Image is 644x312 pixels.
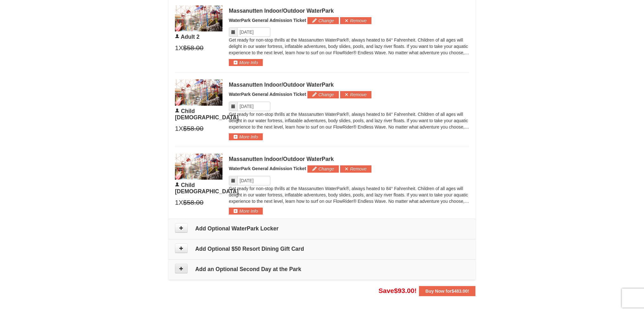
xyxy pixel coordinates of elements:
button: More Info [229,133,263,140]
span: Child [DEMOGRAPHIC_DATA] [175,108,239,121]
span: Save ! [378,287,416,294]
img: 6619917-1403-22d2226d.jpg [175,154,222,180]
img: 6619917-1403-22d2226d.jpg [175,5,222,31]
button: Buy Now for$483.00! [419,286,475,296]
button: Remove [340,91,371,98]
span: $483.00 [452,289,468,294]
p: Get ready for non-stop thrills at the Massanutten WaterPark®, always heated to 84° Fahrenheit. Ch... [229,37,469,56]
span: WaterPark General Admission Ticket [229,18,306,23]
button: Remove [340,17,371,24]
h4: Add Optional $50 Resort Dining Gift Card [175,246,469,252]
div: Massanutten Indoor/Outdoor WaterPark [229,156,469,162]
span: 1 [175,124,179,133]
button: Remove [340,165,371,172]
strong: Buy Now for ! [425,289,469,294]
span: Child [DEMOGRAPHIC_DATA] [175,182,239,195]
span: X [179,43,183,53]
span: $93.00 [394,287,414,294]
span: $58.00 [183,43,203,53]
span: WaterPark General Admission Ticket [229,166,306,171]
img: 6619917-1403-22d2226d.jpg [175,79,222,105]
span: WaterPark General Admission Ticket [229,92,306,97]
span: Adult 2 [181,34,199,40]
p: Get ready for non-stop thrills at the Massanutten WaterPark®, always heated to 84° Fahrenheit. Ch... [229,185,469,204]
button: Change [307,91,339,98]
div: Massanutten Indoor/Outdoor WaterPark [229,8,469,14]
span: X [179,124,183,133]
span: $58.00 [183,124,203,133]
button: More Info [229,59,263,66]
span: $58.00 [183,198,203,207]
button: Change [307,165,339,172]
h4: Add an Optional Second Day at the Park [175,266,469,272]
p: Get ready for non-stop thrills at the Massanutten WaterPark®, always heated to 84° Fahrenheit. Ch... [229,111,469,130]
button: More Info [229,208,263,215]
div: Massanutten Indoor/Outdoor WaterPark [229,82,469,88]
span: X [179,198,183,207]
h4: Add Optional WaterPark Locker [175,225,469,232]
button: Change [307,17,339,24]
span: 1 [175,198,179,207]
span: 1 [175,43,179,53]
